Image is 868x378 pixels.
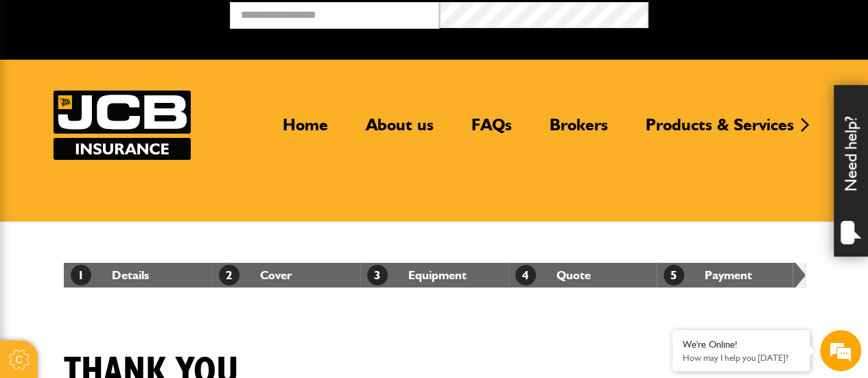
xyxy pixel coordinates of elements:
button: Broker Login [648,2,858,23]
a: Products & Services [635,115,804,146]
a: Brokers [539,115,618,146]
a: 1Details [71,268,149,282]
a: FAQs [461,115,522,146]
li: Payment [657,263,805,287]
a: About us [355,115,444,146]
span: 4 [515,265,536,285]
a: 3Equipment [367,268,467,282]
div: Need help? [834,85,868,257]
span: 3 [367,265,388,285]
img: JCB Insurance Services logo [54,91,191,160]
a: JCB Insurance Services [54,91,191,160]
span: 2 [219,265,239,285]
a: Home [272,115,338,146]
p: How may I help you today? [683,353,799,363]
a: 2Cover [219,268,292,282]
span: 1 [71,265,91,285]
span: 5 [664,265,684,285]
a: 4Quote [515,268,591,282]
div: We're Online! [683,339,799,351]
